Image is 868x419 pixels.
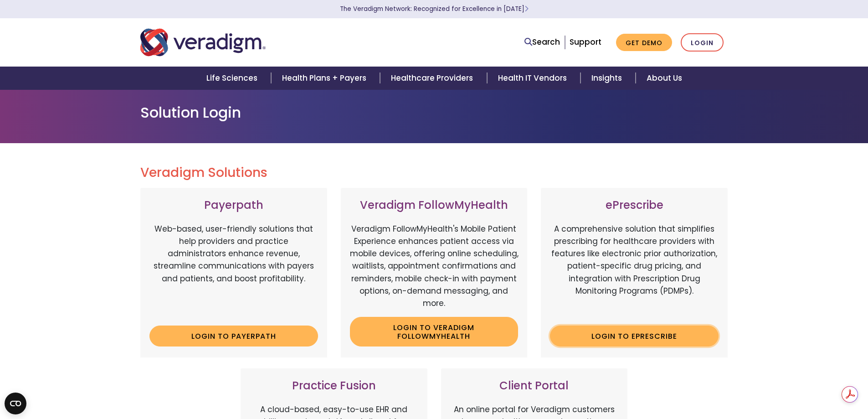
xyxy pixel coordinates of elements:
[524,5,529,13] span: Learn More
[195,67,271,90] a: Life Sciences
[580,67,636,90] a: Insights
[271,67,380,90] a: Health Plans + Payers
[570,36,601,47] a: Support
[149,199,318,212] h3: Payerpath
[140,165,728,181] h2: Veradigm Solutions
[340,5,529,13] a: The Veradigm Network: Recognized for Excellence in [DATE]Learn More
[140,104,728,121] h1: Solution Login
[636,67,693,90] a: About Us
[149,223,318,319] p: Web-based, user-friendly solutions that help providers and practice administrators enhance revenu...
[350,199,519,212] h3: Veradigm FollowMyHealth
[350,223,519,310] p: Veradigm FollowMyHealth's Mobile Patient Experience enhances patient access via mobile devices, o...
[5,393,26,414] button: Open CMP widget
[380,67,487,90] a: Healthcare Providers
[550,199,719,212] h3: ePrescribe
[550,223,719,319] p: A comprehensive solution that simplifies prescribing for healthcare providers with features like ...
[524,36,560,48] a: Search
[149,326,318,347] a: Login to Payerpath
[350,317,519,347] a: Login to Veradigm FollowMyHealth
[450,379,619,393] h3: Client Portal
[250,379,418,393] h3: Practice Fusion
[681,33,724,52] a: Login
[550,326,719,347] a: Login to ePrescribe
[487,67,580,90] a: Health IT Vendors
[140,27,266,57] img: Veradigm logo
[616,34,672,52] a: Get Demo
